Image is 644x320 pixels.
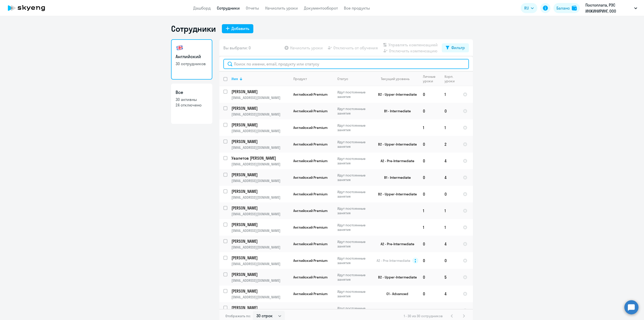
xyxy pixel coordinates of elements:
td: 4 [440,286,459,302]
h3: Все [176,89,208,96]
span: Английский Premium [293,175,328,180]
p: Идут постоянные занятия [337,123,372,132]
span: Английский Premium [293,292,328,296]
p: [PERSON_NAME] [231,255,288,261]
button: Фильтр [442,43,469,52]
span: RU [524,5,529,11]
td: 0 [440,302,459,319]
span: Английский Premium [293,308,328,313]
td: 1 [440,86,459,103]
td: 0 [440,103,459,119]
div: Личные уроки [423,74,436,83]
a: Документооборот [304,6,338,11]
td: B2 - Upper-Intermediate [372,136,419,153]
p: [PERSON_NAME] [231,122,288,128]
div: Продукт [293,77,307,81]
p: Постоплата, РЭС ИНЖИНИРИНГ, ООО [585,2,632,14]
a: Сотрудники [217,6,240,11]
td: 1 [440,202,459,219]
p: Идут постоянные занятия [337,206,372,215]
h3: Английский [176,53,208,60]
img: balance [572,6,577,11]
p: [PERSON_NAME] [231,139,288,144]
button: Добавить [222,24,253,33]
a: [PERSON_NAME] [231,105,289,111]
a: [PERSON_NAME] [231,189,289,194]
p: [EMAIL_ADDRESS][DOMAIN_NAME] [231,228,289,233]
a: Все30 активны24 отключено [171,84,212,124]
p: Идут постоянные занятия [337,223,372,232]
p: Идут постоянные занятия [337,90,372,99]
span: Английский Premium [293,275,328,279]
td: 0 [440,252,459,269]
p: [PERSON_NAME] [231,272,288,277]
p: Идут постоянные занятия [337,173,372,182]
td: 0 [419,252,440,269]
td: 1 [419,202,440,219]
a: Все продукты [344,6,370,11]
td: C1 - Advanced [372,286,419,302]
td: B2 - Upper-Intermediate [372,186,419,202]
p: Идут постоянные занятия [337,289,372,298]
img: english [176,44,184,52]
p: Идут постоянные занятия [337,273,372,282]
p: 24 отключено [176,102,208,108]
button: RU [521,3,537,13]
div: Статус [337,77,348,81]
a: [PERSON_NAME] [231,305,289,310]
div: Баланс [556,5,570,11]
div: Добавить [231,25,249,31]
td: 0 [419,136,440,153]
p: [EMAIL_ADDRESS][DOMAIN_NAME] [231,129,289,133]
span: Английский Premium [293,125,328,130]
td: 1 [440,219,459,236]
p: [PERSON_NAME] [231,205,288,211]
td: B2 - Upper-Intermediate [372,269,419,286]
p: [EMAIL_ADDRESS][DOMAIN_NAME] [231,145,289,150]
p: [EMAIL_ADDRESS][DOMAIN_NAME] [231,179,289,183]
a: [PERSON_NAME] [231,172,289,177]
button: Балансbalance [553,3,580,13]
td: A2 - Pre-Intermediate [372,236,419,252]
span: Английский Premium [293,192,328,196]
p: [PERSON_NAME] [231,238,288,244]
p: [PERSON_NAME] [231,288,288,294]
span: Английский Premium [293,225,328,230]
td: B1 - Intermediate [372,169,419,186]
div: Фильтр [451,45,465,51]
div: Статус [337,77,372,81]
p: [EMAIL_ADDRESS][DOMAIN_NAME] [231,212,289,216]
a: Дашборд [193,6,211,11]
div: Текущий уровень [376,77,419,81]
button: Постоплата, РЭС ИНЖИНИРИНГ, ООО [583,2,640,14]
td: 1 [419,119,440,136]
h1: Сотрудники [171,24,216,34]
p: [EMAIL_ADDRESS][DOMAIN_NAME] [231,95,289,100]
td: 0 [419,153,440,169]
p: Увалетов [PERSON_NAME] [231,155,288,161]
td: 0 [419,269,440,286]
td: 1 [419,219,440,236]
td: A2 - Pre-Intermediate [372,153,419,169]
span: 1 - 30 из 30 сотрудников [404,314,443,318]
div: Корп. уроки [445,74,455,83]
p: [EMAIL_ADDRESS][DOMAIN_NAME] [231,195,289,200]
a: Увалетов [PERSON_NAME] [231,155,289,161]
span: A2 - Pre-Intermediate [377,258,410,263]
a: Начислить уроки [265,6,298,11]
p: [PERSON_NAME] [231,105,288,111]
p: Идут постоянные занятия [337,106,372,116]
td: B2 - Upper-Intermediate [372,86,419,103]
span: Английский Premium [293,159,328,163]
a: [PERSON_NAME] [231,205,289,211]
span: Английский Premium [293,109,328,113]
p: [PERSON_NAME] [231,89,288,94]
span: Отображать по: [225,314,251,318]
p: 30 сотрудников [176,61,208,66]
p: Идут постоянные занятия [337,190,372,199]
p: [PERSON_NAME] [231,189,288,194]
div: Имя [231,77,289,81]
td: 0 [419,236,440,252]
span: Английский Premium [293,142,328,147]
